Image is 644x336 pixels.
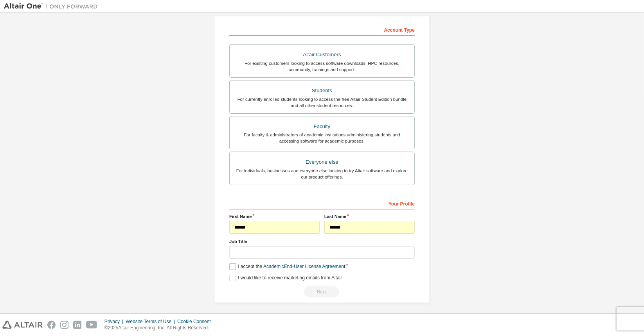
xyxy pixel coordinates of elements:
div: Website Terms of Use [126,318,177,325]
img: altair_logo.svg [2,321,43,329]
div: For individuals, businesses and everyone else looking to try Altair software and explore our prod... [234,168,410,180]
div: Account Type [229,23,415,36]
label: I would like to receive marketing emails from Altair [229,275,342,281]
div: For currently enrolled students looking to access the free Altair Student Edition bundle and all ... [234,96,410,109]
img: Altair One [4,2,102,10]
div: Everyone else [234,157,410,168]
div: Cookie Consent [177,318,215,325]
img: linkedin.svg [73,321,81,329]
div: Your Profile [229,197,415,209]
div: Altair Customers [234,49,410,60]
label: Last Name [324,213,415,220]
a: Academic End-User License Agreement [263,264,345,269]
div: Privacy [104,318,126,325]
label: I accept the [229,263,345,270]
div: Read and acccept EULA to continue [229,286,415,298]
label: Job Title [229,238,415,245]
p: © 2025 Altair Engineering, Inc. All Rights Reserved. [104,325,216,331]
img: youtube.svg [86,321,97,329]
div: For faculty & administrators of academic institutions administering students and accessing softwa... [234,132,410,144]
div: For existing customers looking to access software downloads, HPC resources, community, trainings ... [234,60,410,73]
img: instagram.svg [60,321,68,329]
img: facebook.svg [47,321,56,329]
label: First Name [229,213,320,220]
div: Faculty [234,121,410,132]
div: Students [234,85,410,96]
